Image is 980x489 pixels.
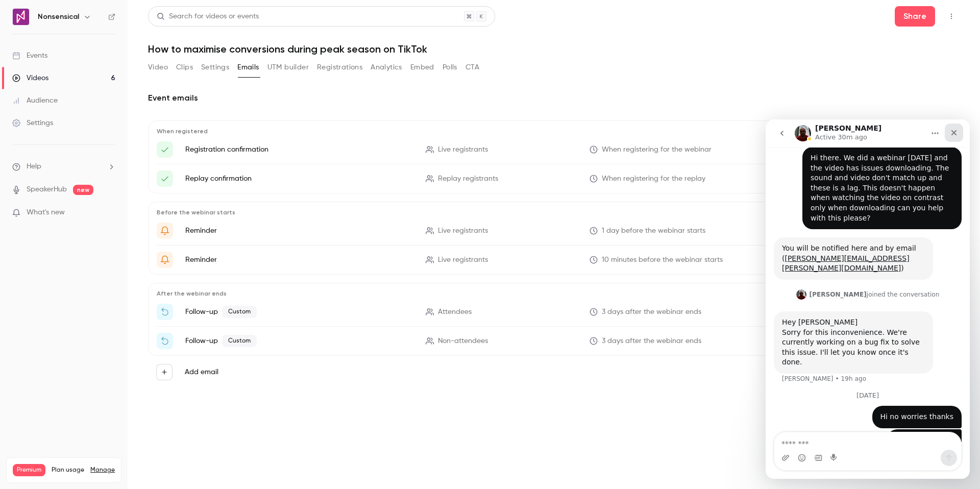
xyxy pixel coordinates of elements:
[176,59,193,76] button: Clips
[602,336,701,347] span: 3 days after the webinar ends
[317,59,362,76] button: Registrations
[157,208,951,216] p: Before the webinar starts
[185,306,413,318] p: Follow-up
[237,59,259,76] button: Emails
[438,144,488,155] span: Live registrants
[12,161,115,172] li: help-dropdown-opener
[12,51,47,61] div: Events
[895,6,935,27] button: Share
[201,59,229,76] button: Settings
[943,8,960,25] button: Top Bar Actions
[157,289,951,298] p: After the webinar ends
[157,252,951,268] li: {{ event_name }} is about to go live
[185,174,413,184] p: Replay confirmation
[267,59,309,76] button: UTM builder
[157,223,951,239] li: Get Ready for '{{ event_name }}' tomorrow!
[222,306,257,318] span: Custom
[185,335,413,347] p: Follow-up
[73,185,93,195] span: new
[438,226,488,236] span: Live registrants
[371,59,402,76] button: Analytics
[13,9,29,25] img: Nonsensical
[12,118,53,128] div: Settings
[148,59,168,76] button: Video
[222,335,257,347] span: Custom
[602,144,712,155] span: When registering for the webinar
[438,174,498,184] span: Replay registrants
[185,255,413,265] p: Reminder
[602,307,701,317] span: 3 days after the webinar ends
[157,11,259,22] div: Search for videos or events
[13,464,45,476] span: Premium
[157,333,951,349] li: Watch the replay of {{ event_name }}
[766,119,970,479] iframe: Intercom live chat
[157,141,951,158] li: Here's your access link to {{ event_name }}!
[148,43,960,55] h1: How to maximise conversions during peak season on TikTok
[38,12,79,22] h6: Nonsensical
[465,59,479,76] button: CTA
[185,367,218,377] label: Add email
[148,92,960,104] h2: Event emails
[185,226,413,236] p: Reminder
[27,161,41,172] span: Help
[12,95,58,106] div: Audience
[27,184,67,195] a: SpeakerHub
[438,336,488,347] span: Non-attendees
[157,170,951,187] li: Here's your access link to {{ event_name }}!
[103,208,115,217] iframe: Noticeable Trigger
[12,73,48,83] div: Videos
[410,59,434,76] button: Embed
[602,174,705,184] span: When registering for the replay
[602,255,723,265] span: 10 minutes before the webinar starts
[157,304,951,320] li: Thanks for attending {{ event_name }}
[602,226,705,236] span: 1 day before the webinar starts
[27,207,65,218] span: What's new
[157,127,951,135] p: When registered
[52,466,84,474] span: Plan usage
[438,307,472,317] span: Attendees
[438,255,488,265] span: Live registrants
[185,144,413,155] p: Registration confirmation
[90,466,115,474] a: Manage
[443,59,457,76] button: Polls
